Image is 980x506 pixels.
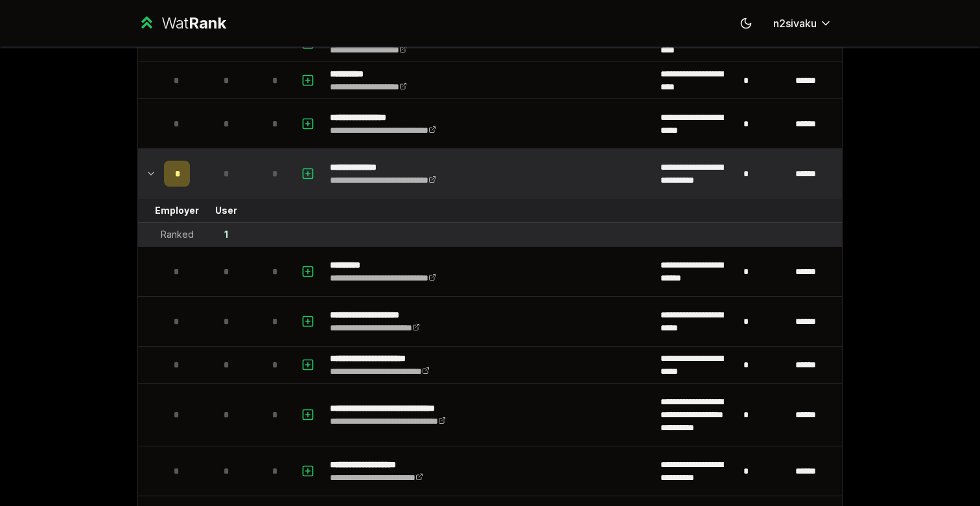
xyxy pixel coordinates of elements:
[161,13,226,34] div: Wat
[137,13,226,34] a: WatRank
[159,199,195,222] td: Employer
[224,228,228,241] div: 1
[161,228,194,241] div: Ranked
[763,12,843,35] button: n2sivaku
[773,16,817,31] span: n2sivaku
[189,14,226,32] span: Rank
[195,199,257,222] td: User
